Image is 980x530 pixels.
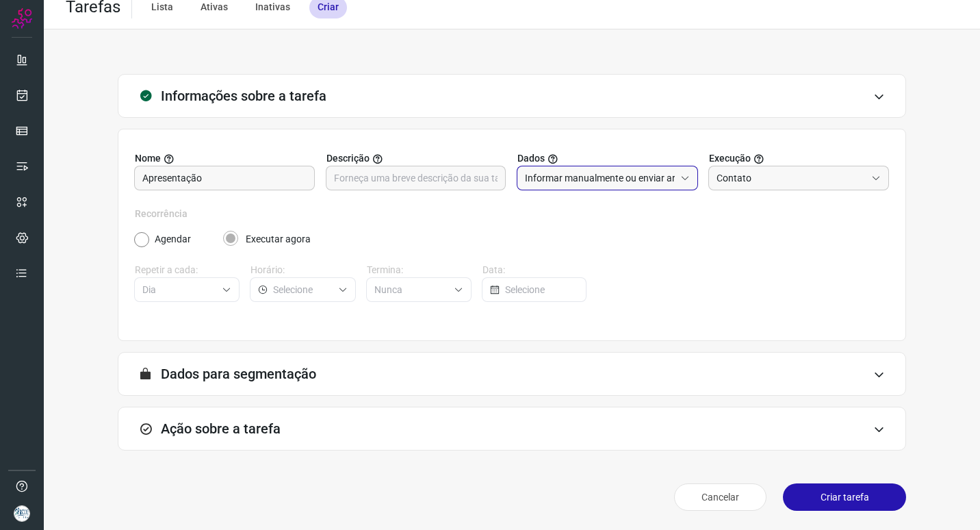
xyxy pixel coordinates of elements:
[161,420,281,437] h3: Ação sobre a tarefa
[142,166,307,190] input: Digite o nome para a sua tarefa.
[135,151,161,166] span: Nome
[482,263,587,277] label: Data:
[155,232,191,247] label: Agendar
[367,263,472,277] label: Termina:
[14,505,30,522] img: 2df383a8bc393265737507963739eb71.PNG
[709,151,751,166] span: Execução
[161,88,326,104] h3: Informações sobre a tarefa
[135,263,240,277] label: Repetir a cada:
[674,483,766,511] button: Cancelar
[135,207,889,221] label: Recorrência
[374,278,448,301] input: Selecione
[505,278,578,301] input: Selecione
[334,166,498,190] input: Forneça uma breve descrição da sua tarefa.
[246,232,311,247] label: Executar agora
[717,166,866,190] input: Selecione o tipo de envio
[326,151,370,166] span: Descrição
[783,483,906,511] button: Criar tarefa
[517,151,545,166] span: Dados
[525,166,675,190] input: Selecione o tipo de envio
[250,263,355,277] label: Horário:
[12,8,32,29] img: Logo
[142,278,216,301] input: Selecione
[161,366,316,382] h3: Dados para segmentação
[273,278,332,301] input: Selecione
